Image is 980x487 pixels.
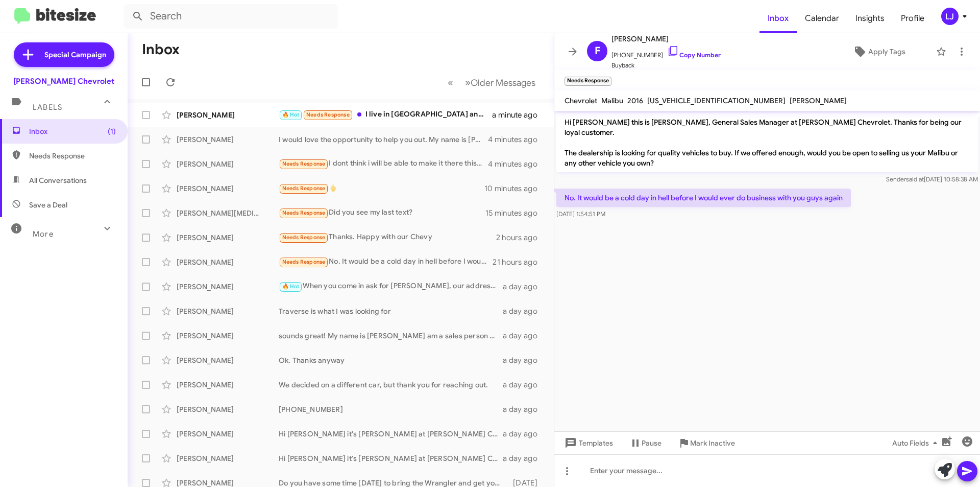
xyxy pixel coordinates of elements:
span: All Conversations [29,175,87,185]
p: Hi [PERSON_NAME] this is [PERSON_NAME], General Sales Manager at [PERSON_NAME] Chevrolet. Thanks ... [556,113,978,172]
div: a day ago [503,331,546,341]
div: [PERSON_NAME] [177,110,279,120]
div: Traverse is what I was looking for [279,306,503,316]
a: Special Campaign [14,42,114,67]
div: [PERSON_NAME] [177,380,279,390]
span: Needs Response [282,160,326,167]
button: Previous [442,72,459,93]
div: a day ago [503,355,546,365]
div: Ok. Thanks anyway [279,355,503,365]
div: [PERSON_NAME] [177,134,279,145]
a: Calendar [797,4,847,33]
div: [PERSON_NAME] Chevrolet [13,76,114,86]
span: F [595,43,600,59]
span: Chevrolet [565,96,597,105]
div: [PERSON_NAME] [177,404,279,414]
p: No. It would be a cold day in hell before I would ever do business with you guys again [556,189,851,207]
div: a day ago [503,282,546,292]
div: [PERSON_NAME] [177,159,279,169]
span: Malibu [601,96,623,105]
div: a day ago [503,429,546,439]
span: 🔥 Hot [282,111,300,118]
div: 🖕 [279,182,484,194]
span: » [465,76,471,89]
span: [PERSON_NAME] [611,33,721,45]
div: a day ago [503,404,546,414]
div: I dont think i will be able to make it there this weekend. I am only 1 year into my lease so I ma... [279,158,488,170]
button: Templates [554,434,621,452]
span: Templates [562,434,613,452]
span: Inbox [29,126,116,136]
a: Profile [893,4,933,33]
span: (1) [108,126,116,136]
span: Auto Fields [892,434,941,452]
div: Hi [PERSON_NAME] it's [PERSON_NAME] at [PERSON_NAME] Chevrolet. Drive home your dream car at a gr... [279,453,503,463]
div: No. It would be a cold day in hell before I would ever do business with you guys again [279,256,493,268]
span: Needs Response [282,259,326,265]
input: Search [124,4,338,29]
span: Apply Tags [868,42,905,61]
button: Mark Inactive [670,434,743,452]
div: Thanks. Happy with our Chevy [279,231,496,243]
div: [PERSON_NAME] [177,183,279,194]
div: [PERSON_NAME] [177,282,279,292]
span: Save a Deal [29,200,67,210]
span: [PHONE_NUMBER] [611,45,721,60]
div: a day ago [503,380,546,390]
a: Inbox [759,4,797,33]
button: Apply Tags [826,42,931,61]
h1: Inbox [142,41,180,58]
a: Insights [847,4,893,33]
div: [PERSON_NAME] [177,355,279,365]
div: a day ago [503,453,546,463]
span: said at [906,175,924,183]
span: Needs Response [29,151,116,161]
div: [PERSON_NAME] [177,331,279,341]
button: Auto Fields [884,434,949,452]
span: [US_VEHICLE_IDENTIFICATION_NUMBER] [647,96,786,105]
nav: Page navigation example [442,72,542,93]
div: 4 minutes ago [488,134,546,145]
div: [PERSON_NAME] [177,453,279,463]
small: Needs Response [565,77,611,86]
span: Mark Inactive [690,434,735,452]
div: [PERSON_NAME] [177,306,279,316]
a: Copy Number [667,51,721,59]
button: Pause [621,434,670,452]
div: [PERSON_NAME] [177,233,279,243]
div: 4 minutes ago [488,159,546,169]
span: Needs Response [282,210,326,216]
div: [PHONE_NUMBER] [279,404,503,414]
div: a day ago [503,306,546,316]
span: Older Messages [471,77,535,88]
div: I would love the opportunity to help you out. My name is [PERSON_NAME] am part of the sales team ... [279,134,488,145]
div: I live in [GEOGRAPHIC_DATA] and can come by 9am [DATE] morning [279,109,492,121]
span: [PERSON_NAME] [790,96,847,105]
button: LJ [933,8,969,25]
div: We decided on a different car, but thank you for reaching out. [279,380,503,390]
span: Needs Response [282,185,326,192]
div: 10 minutes ago [484,183,546,194]
button: Next [459,72,542,93]
div: [PERSON_NAME] [177,257,279,267]
span: Needs Response [282,234,326,241]
div: [PERSON_NAME][MEDICAL_DATA] [177,208,279,218]
div: sounds great! My name is [PERSON_NAME] am a sales person here at the dealership. My phone number ... [279,331,503,341]
span: Pause [642,434,661,452]
div: LJ [941,8,959,25]
span: Needs Response [306,111,350,118]
span: Buyback [611,60,721,71]
span: Labels [33,103,62,112]
div: 15 minutes ago [485,208,546,218]
div: a minute ago [492,110,546,120]
div: 21 hours ago [493,257,546,267]
div: Hi [PERSON_NAME] it's [PERSON_NAME] at [PERSON_NAME] Chevrolet. Drive home your dream car at a gr... [279,429,503,439]
span: [DATE] 1:54:51 PM [556,210,605,218]
div: [PERSON_NAME] [177,429,279,439]
span: 🔥 Hot [282,283,300,290]
div: Did you see my last text? [279,207,485,219]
